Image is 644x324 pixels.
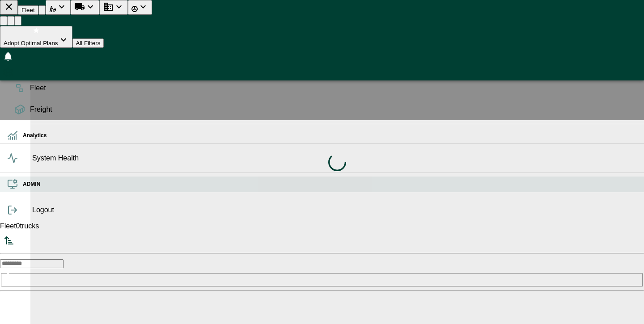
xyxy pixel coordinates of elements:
[3,67,13,78] svg: Preferences
[16,222,20,230] span: 0
[16,222,39,230] span: trucks
[4,40,58,46] span: Adopt Optimal Plans
[23,180,637,189] h6: ADMIN
[14,16,21,25] button: high
[72,38,104,48] button: All Filters
[30,104,637,115] span: Freight
[30,83,637,93] span: Fleet
[18,5,38,15] button: menu
[23,131,637,140] h6: Analytics
[7,16,14,25] button: medium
